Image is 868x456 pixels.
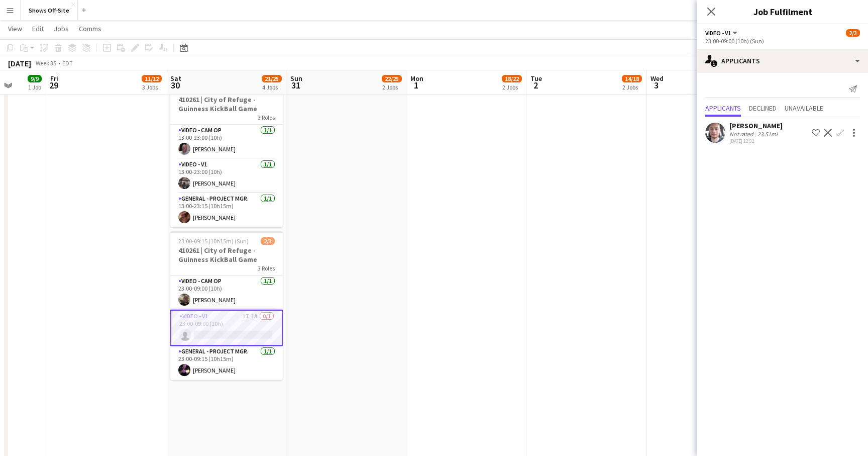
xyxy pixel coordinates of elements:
[289,79,302,91] span: 31
[502,75,522,82] span: 18/22
[49,79,58,91] span: 29
[705,29,739,37] button: Video - V1
[32,24,44,33] span: Edit
[290,74,302,83] span: Sun
[622,75,642,82] span: 14/18
[170,125,283,159] app-card-role: Video - Cam Op1/113:00-23:00 (10h)[PERSON_NAME]
[62,59,73,67] div: EDT
[622,83,641,91] div: 2 Jobs
[79,24,101,33] span: Comms
[261,237,275,245] span: 2/3
[697,49,868,73] div: Applicants
[4,22,26,35] a: View
[169,79,181,91] span: 30
[729,138,783,144] div: [DATE] 12:32
[178,237,249,245] span: 23:00-09:15 (10h15m) (Sun)
[729,121,783,130] div: [PERSON_NAME]
[170,231,283,380] app-job-card: 23:00-09:15 (10h15m) (Sun)2/3410261 | City of Refuge - Guinness KickBall Game3 RolesVideo - Cam O...
[75,22,105,35] a: Comms
[749,105,777,112] span: Declined
[170,276,283,310] app-card-role: Video - Cam Op1/123:00-09:00 (10h)[PERSON_NAME]
[33,59,58,67] span: Week 35
[142,75,162,82] span: 11/12
[409,79,423,91] span: 1
[729,130,755,138] div: Not rated
[755,130,780,138] div: 23.51mi
[705,105,741,112] span: Applicants
[8,58,31,68] div: [DATE]
[410,74,423,83] span: Mon
[54,24,69,33] span: Jobs
[785,105,823,112] span: Unavailable
[382,75,402,82] span: 22/25
[262,83,281,91] div: 4 Jobs
[28,75,42,82] span: 9/9
[258,114,275,121] span: 3 Roles
[170,310,283,346] app-card-role: Video - V11I1A0/123:00-09:00 (10h)
[502,83,521,91] div: 2 Jobs
[28,22,48,35] a: Edit
[50,22,73,35] a: Jobs
[170,193,283,227] app-card-role: General - Project Mgr.1/113:00-23:15 (10h15m)[PERSON_NAME]
[705,37,860,45] div: 23:00-09:00 (10h) (Sun)
[50,74,58,83] span: Fri
[650,74,664,83] span: Wed
[170,74,181,83] span: Sat
[170,246,283,264] h3: 410261 | City of Refuge - Guinness KickBall Game
[142,83,161,91] div: 3 Jobs
[529,79,542,91] span: 2
[170,346,283,380] app-card-role: General - Project Mgr.1/123:00-09:15 (10h15m)[PERSON_NAME]
[28,83,41,91] div: 1 Job
[170,80,283,227] app-job-card: 13:00-23:15 (10h15m)3/3410261 | City of Refuge - Guinness KickBall Game3 RolesVideo - Cam Op1/113...
[170,95,283,113] h3: 410261 | City of Refuge - Guinness KickBall Game
[170,159,283,193] app-card-role: Video - V11/113:00-23:00 (10h)[PERSON_NAME]
[705,29,731,37] span: Video - V1
[530,74,542,83] span: Tue
[8,24,22,33] span: View
[697,5,868,18] h3: Job Fulfilment
[262,75,282,82] span: 21/25
[649,79,664,91] span: 3
[846,29,860,37] span: 2/3
[21,1,78,20] button: Shows Off-Site
[258,264,275,272] span: 3 Roles
[382,83,401,91] div: 2 Jobs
